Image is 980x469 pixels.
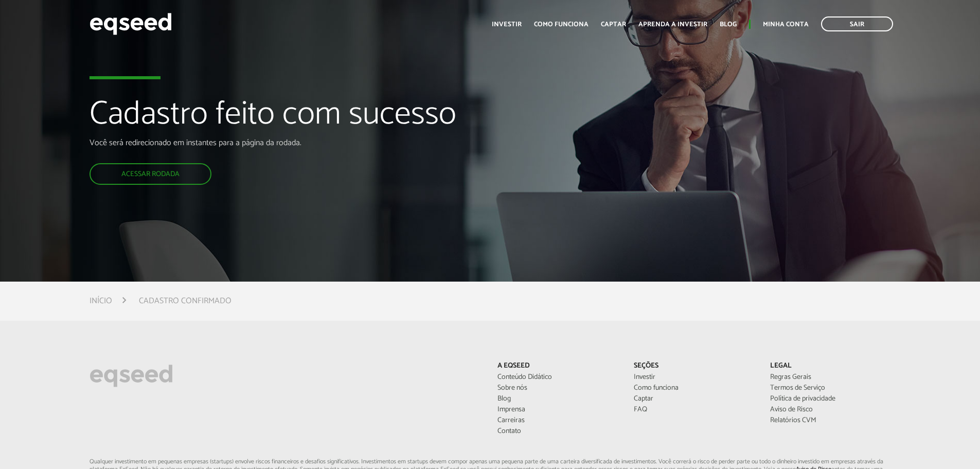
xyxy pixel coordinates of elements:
a: Aprenda a investir [638,21,707,28]
a: Investir [492,21,522,28]
p: Você será redirecionado em instantes para a página da rodada. [90,138,564,148]
a: Blog [720,21,737,28]
p: Seções [634,362,755,371]
li: Cadastro confirmado [139,294,231,308]
a: Regras Gerais [770,374,891,381]
a: Blog [497,395,618,403]
a: Contato [497,428,618,435]
a: Política de privacidade [770,395,891,403]
a: Relatórios CVM [770,417,891,424]
a: Como funciona [634,385,755,392]
p: Legal [770,362,891,371]
a: Aviso de Risco [770,406,891,413]
a: Captar [634,395,755,403]
a: Conteúdo Didático [497,374,618,381]
img: EqSeed [90,10,172,38]
a: Captar [601,21,626,28]
a: Investir [634,374,755,381]
a: Carreiras [497,417,618,424]
h1: Cadastro feito com sucesso [90,97,564,138]
a: Acessar rodada [90,163,211,185]
a: Início [90,297,112,305]
a: Minha conta [763,21,809,28]
a: Como funciona [534,21,589,28]
a: Imprensa [497,406,618,413]
a: Termos de Serviço [770,385,891,392]
a: Sobre nós [497,385,618,392]
p: A EqSeed [497,362,618,371]
a: FAQ [634,406,755,413]
a: Sair [821,16,893,31]
img: EqSeed Logo [90,362,173,390]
